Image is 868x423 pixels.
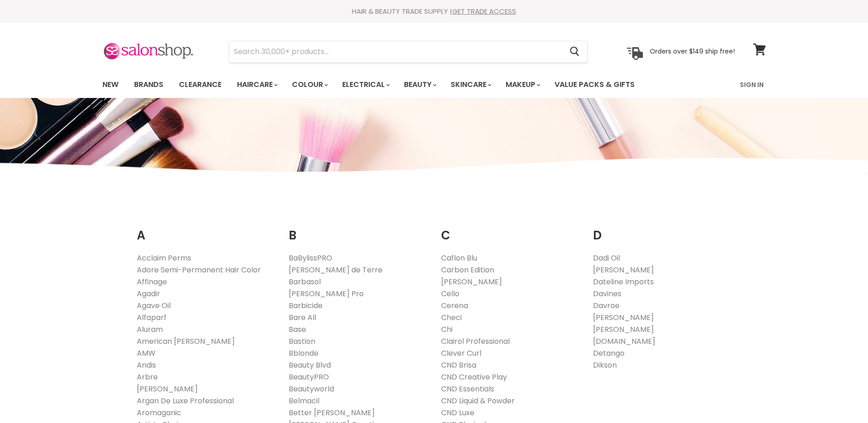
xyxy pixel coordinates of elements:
a: Bblonde [289,348,318,358]
div: HAIR & BEAUTY TRADE SUPPLY | [91,7,777,16]
a: Aluram [137,324,163,335]
a: [DOMAIN_NAME] [593,336,655,347]
a: Alfaparf [137,312,167,323]
a: Makeup [499,75,546,94]
a: Affinage [137,277,167,287]
a: Brands [127,75,170,94]
a: Barbasol [289,277,321,287]
a: Agave Oil [137,300,171,311]
a: Andis [137,360,156,370]
a: Value Packs & Gifts [548,75,642,94]
a: [PERSON_NAME] [593,312,654,323]
a: Electrical [335,75,395,94]
h2: D [593,214,732,245]
a: [PERSON_NAME] Pro [289,288,364,299]
a: Davroe [593,300,620,311]
a: Beautyworld [289,384,334,394]
button: Search [563,41,587,62]
a: Sign In [734,75,769,94]
a: GET TRADE ACCESS [452,6,516,16]
a: [PERSON_NAME] [137,384,198,394]
a: CND Liquid & Powder [441,396,515,406]
a: CND Essentials [441,384,494,394]
a: [PERSON_NAME] de Terre [289,265,383,275]
a: Skincare [444,75,497,94]
a: Cello [441,288,459,299]
a: Bare All [289,312,316,323]
ul: Main menu [96,71,688,98]
input: Search [229,41,563,62]
a: Aromaganic [137,407,181,418]
a: CND Creative Play [441,372,507,382]
a: Caflon Blu [441,253,477,263]
a: Arbre [137,372,158,382]
a: Argan De Luxe Professional [137,396,234,406]
h2: B [289,214,427,245]
a: [PERSON_NAME] [441,277,502,287]
a: Base [289,324,306,335]
a: Dadi Oil [593,253,620,263]
a: Agadir [137,288,160,299]
a: Acclaim Perms [137,253,191,263]
form: Product [229,41,588,63]
nav: Main [91,71,777,98]
a: Davines [593,288,621,299]
a: Chi [441,324,453,335]
a: Cerena [441,300,468,311]
a: Carbon Edition [441,265,494,275]
a: Clever Curl [441,348,481,358]
h2: C [441,214,580,245]
a: [PERSON_NAME] [593,324,654,335]
a: [PERSON_NAME] [593,265,654,275]
a: Better [PERSON_NAME] [289,407,375,418]
a: Colour [285,75,334,94]
a: Haircare [230,75,283,94]
a: Detango [593,348,625,358]
a: BeautyPRO [289,372,329,382]
a: Clearance [172,75,228,94]
a: Adore Semi-Permanent Hair Color [137,265,261,275]
a: BaBylissPRO [289,253,332,263]
a: New [96,75,125,94]
a: AMW [137,348,156,358]
a: CND Luxe [441,407,474,418]
a: Belmacil [289,396,319,406]
a: Dateline Imports [593,277,654,287]
a: Checi [441,312,462,323]
a: Barbicide [289,300,323,311]
a: Bastion [289,336,315,347]
a: Dikson [593,360,617,370]
a: Clairol Professional [441,336,510,347]
a: CND Brisa [441,360,476,370]
a: Beauty Blvd [289,360,331,370]
a: American [PERSON_NAME] [137,336,235,347]
h2: A [137,214,275,245]
a: Beauty [397,75,442,94]
p: Orders over $149 ship free! [650,47,735,55]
